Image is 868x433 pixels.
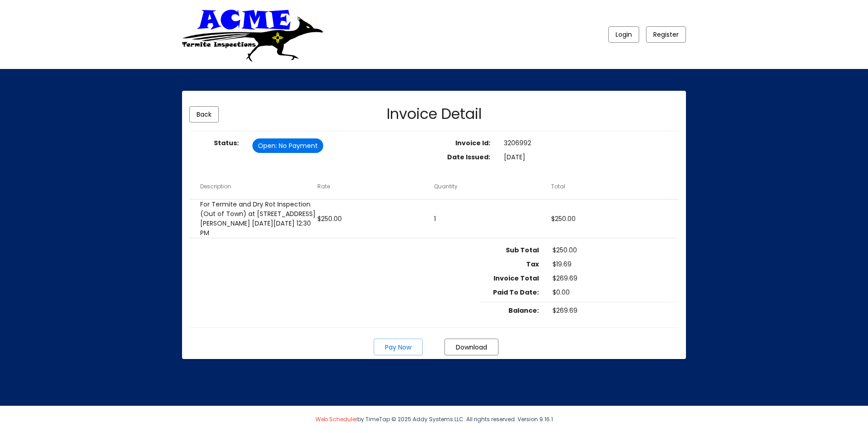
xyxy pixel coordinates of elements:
strong: Tax [526,260,539,269]
button: Pay Invoice [374,339,423,355]
a: Web Scheduler [316,415,357,423]
span: Register [653,30,679,39]
button: Print Invoice [444,339,498,355]
button: Change sorting for rate [317,182,330,191]
dd: $19.69 [546,260,679,270]
span: Login [616,30,632,39]
strong: Sub Total [506,246,539,255]
span: $250.00 [551,214,576,224]
dd: $269.69 [546,306,679,316]
dd: [DATE] [497,153,686,163]
dd: $269.69 [546,274,679,284]
div: by TimeTap © 2025 Addy Systems LLC. All rights reserved. Version 9.16.1 [175,406,693,433]
span: : No Payment [276,141,318,151]
span: $250.00 [317,214,342,224]
strong: Invoice Total [493,274,539,283]
span: 1 [434,214,436,224]
button: Login [608,26,639,43]
span: Download [456,343,487,352]
button: Change sorting for netAmount [551,182,565,191]
strong: Paid To Date: [493,288,539,297]
button: Change sorting for description [200,182,231,191]
mat-chip: Open [252,138,323,153]
dd: $0.00 [546,288,679,298]
button: Register [646,26,686,43]
strong: Status: [214,138,239,148]
strong: Balance: [508,306,539,315]
button: Change sorting for quantity [434,182,458,191]
dd: $250.00 [546,246,679,256]
span: 3206992 [504,138,531,148]
strong: Date Issued: [447,153,490,162]
span: Pay Now [385,343,411,352]
span: Back [197,110,212,119]
strong: Invoice Id: [455,138,490,148]
button: Go Back [189,106,219,123]
span: For Termite and Dry Rot Inspection (Out of Town) at [STREET_ADDRESS][PERSON_NAME] [DATE][DATE] 12... [200,200,317,238]
h2: Invoice Detail [387,107,482,121]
